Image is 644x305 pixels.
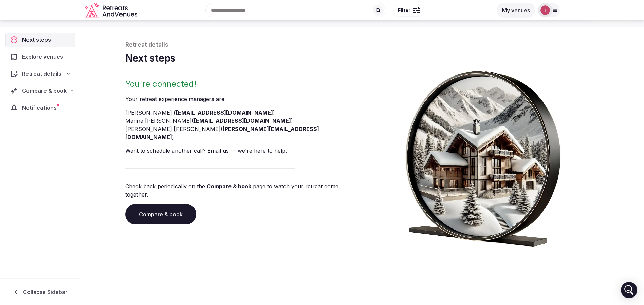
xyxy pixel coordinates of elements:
[125,95,360,103] p: Your retreat experience manager s are :
[621,282,637,298] div: Open Intercom Messenger
[125,147,360,155] p: Want to schedule another call? Email us — we're here to help.
[194,117,291,124] a: [EMAIL_ADDRESS][DOMAIN_NAME]
[176,109,273,116] a: [EMAIL_ADDRESS][DOMAIN_NAME]
[207,183,251,190] a: Compare & book
[5,101,75,115] a: Notifications
[497,3,535,18] button: My venues
[125,204,196,224] a: Compare & book
[393,4,424,17] button: Filter
[5,285,75,300] button: Collapse Sidebar
[23,289,67,295] span: Collapse Sidebar
[125,79,360,89] h2: You're connected!
[22,53,66,61] span: Explore venues
[22,36,54,44] span: Next steps
[5,33,75,47] a: Next steps
[85,3,139,18] a: Visit the homepage
[497,7,535,14] a: My venues
[393,65,573,247] img: Winter chalet retreat in picture frame
[125,52,601,65] h1: Next steps
[125,125,319,140] a: [PERSON_NAME][EMAIL_ADDRESS][DOMAIN_NAME]
[540,5,550,15] img: Thiago Martins
[85,3,139,18] svg: Retreats and Venues company logo
[22,104,59,112] span: Notifications
[5,50,75,64] a: Explore venues
[398,7,410,14] span: Filter
[22,70,61,78] span: Retreat details
[125,182,360,199] p: Check back periodically on the page to watch your retreat come together.
[125,125,360,141] li: [PERSON_NAME] [PERSON_NAME] ( )
[125,108,360,117] li: [PERSON_NAME] ( )
[125,117,360,125] li: Marina [PERSON_NAME] ( )
[22,87,67,95] span: Compare & book
[125,41,601,49] p: Retreat details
